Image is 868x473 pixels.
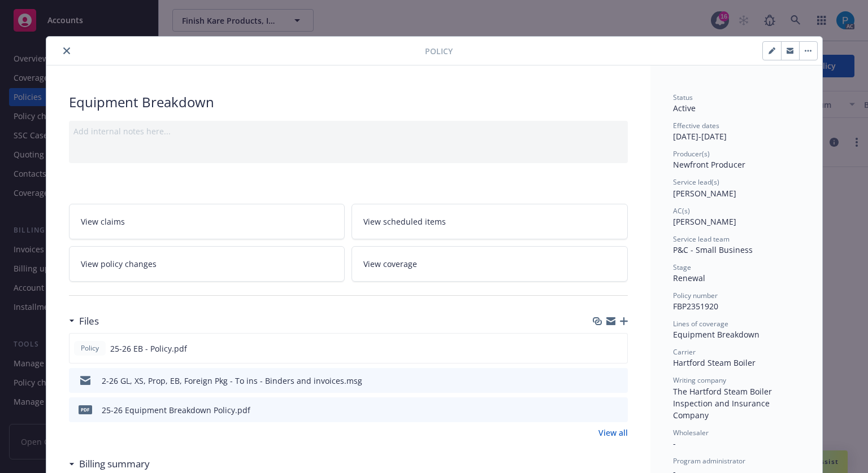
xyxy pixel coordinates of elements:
[79,343,101,353] span: Policy
[673,329,800,340] div: Equipment Breakdown
[673,386,774,421] span: The Hartford Steam Boiler Inspection and Insurance Company
[79,314,99,329] h3: Files
[673,177,719,187] span: Service lead(s)
[425,45,453,57] span: Policy
[673,375,726,385] span: Writing company
[69,314,99,329] div: Files
[79,405,92,414] span: pdf
[69,93,628,112] div: Equipment Breakdown
[81,216,125,227] span: View claims
[79,457,150,471] h3: Billing summary
[363,258,417,270] span: View coverage
[69,457,150,471] div: Billing summary
[673,121,800,142] div: [DATE] - [DATE]
[673,262,691,272] span: Stage
[60,44,73,58] button: close
[673,273,705,283] span: Renewal
[69,204,345,239] a: View claims
[673,216,736,227] span: [PERSON_NAME]
[351,204,628,239] a: View scheduled items
[673,428,709,437] span: Wholesaler
[613,404,623,416] button: preview file
[673,206,690,216] span: AC(s)
[595,375,604,387] button: download file
[81,258,157,270] span: View policy changes
[673,319,728,329] span: Lines of coverage
[673,347,696,357] span: Carrier
[595,404,604,416] button: download file
[598,427,628,439] a: View all
[102,375,362,387] div: 2-26 GL, XS, Prop, EB, Foreign Pkg - To ins - Binders and invoices.msg
[673,244,753,255] span: P&C - Small Business
[673,159,745,170] span: Newfront Producer
[351,246,628,282] a: View coverage
[363,216,446,227] span: View scheduled items
[594,343,604,354] button: download file
[673,291,718,300] span: Policy number
[673,93,693,102] span: Status
[110,343,187,354] span: 25-26 EB - Policy.pdf
[613,343,623,354] button: preview file
[102,404,250,416] div: 25-26 Equipment Breakdown Policy.pdf
[613,375,623,387] button: preview file
[69,246,345,282] a: View policy changes
[673,357,756,368] span: Hartford Steam Boiler
[673,456,745,466] span: Program administrator
[673,103,696,113] span: Active
[673,438,676,449] span: -
[673,149,710,159] span: Producer(s)
[73,125,623,137] div: Add internal notes here...
[673,301,718,312] span: FBP2351920
[673,121,719,130] span: Effective dates
[673,188,736,199] span: [PERSON_NAME]
[673,234,730,244] span: Service lead team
